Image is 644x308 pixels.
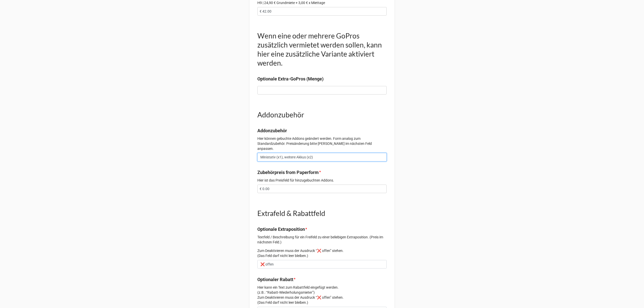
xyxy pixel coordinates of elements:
label: Optionale Extraposition [257,226,305,233]
label: Zubehörpreis from Paperform [257,169,319,176]
p: Textfeld / Beschreibung für ein Freifeld zu einer beliebigen Extraposition. (Preis im nächsten Fe... [257,235,387,245]
p: Hier kann ein Text zum Rabattfeld eingefügt werden. (z.B.: “Rabatt-Wiederholungsmieter”) Zum Deak... [257,285,387,305]
label: Addonzubehör [257,127,287,134]
p: Hier können gebuchte Addons geändert werden. Form analog zum Standardzubehör. Preisänderung bitte... [257,136,387,151]
h1: Wenn eine oder mehrere GoPros zusätzlich vermietet werden sollen, kann hier eine zusätzliche Vari... [257,31,387,67]
label: Optionale Extra-GoPros (Menge) [257,75,324,82]
h1: Extrafeld & Rabattfeld [257,209,387,218]
label: Optionaler Rabatt [257,276,293,283]
p: Zum Deaktivieren muss der Ausdruck “❌ offen” stehen. (Das Feld darf nicht leer bleiben.) [257,248,387,258]
h1: Addonzubehör [257,110,387,119]
p: Hier ist das Preisfeld für hinzugebuchten Addons. [257,178,387,183]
